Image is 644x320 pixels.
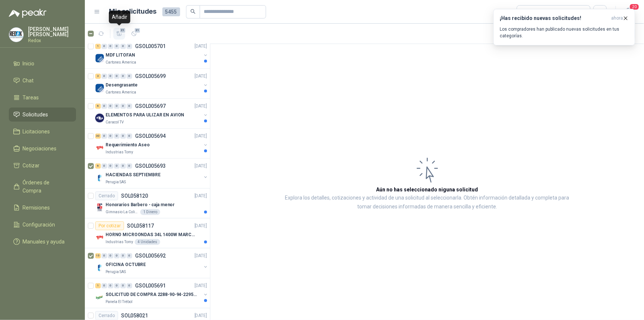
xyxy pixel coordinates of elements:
p: [DATE] [194,312,207,319]
span: Tareas [23,93,39,102]
a: 6 0 0 0 0 0 GSOL005697[DATE] Company LogoELEMENTOS PARA ULIZAR EN AVIONCaracol TV [95,102,209,125]
div: 3 [95,74,101,79]
div: 4 Unidades [135,239,160,245]
a: 3 0 0 0 0 0 GSOL005699[DATE] Company LogoDesengrasanteCartones America [95,72,209,95]
a: Manuales y ayuda [9,235,76,249]
span: Solicitudes [23,110,48,119]
p: Redox [28,38,76,43]
div: Añadir [109,11,130,23]
span: Manuales y ayuda [23,238,65,246]
p: Industrias Tomy [106,149,133,155]
p: ELEMENTOS PARA ULIZAR EN AVION [106,112,184,119]
img: Company Logo [95,263,104,272]
p: [DATE] [194,73,207,80]
p: [DATE] [194,252,207,259]
a: Por cotizarSOL058117[DATE] Company LogoHORNO MICROONDAS 34L 1400W MARCA TORNADO.Industrias Tomy4 ... [85,218,210,248]
a: 1 0 0 0 0 0 GSOL005701[DATE] Company LogoMDF LITOFANCartones America [95,42,209,65]
img: Company Logo [95,293,104,302]
p: Cartones America [106,59,136,65]
span: 21 [119,27,126,33]
div: 0 [120,253,126,258]
div: 0 [127,163,132,168]
div: 0 [120,283,126,288]
div: 0 [114,283,120,288]
img: Company Logo [95,173,104,182]
p: OFICINA OCTUBRE [106,261,146,268]
p: HACIENDAS SEPTIEMBRE [106,171,161,178]
div: 0 [127,103,132,109]
span: Configuración [23,221,55,229]
p: Caracol TV [106,119,124,125]
a: Licitaciones [9,125,76,139]
img: Logo peakr [9,9,47,18]
a: 1 0 0 0 0 0 GSOL005691[DATE] Company LogoSOLICITUD DE COMPRA 2288-90-94-2295-96-2301-02-04Panela ... [95,281,209,305]
button: 21 [113,28,125,40]
a: Solicitudes [9,108,76,122]
div: 0 [114,163,120,168]
span: ahora [611,15,623,21]
a: Remisiones [9,201,76,215]
p: Panela El Trébol [106,299,132,305]
span: Órdenes de Compra [23,178,69,195]
a: 30 0 0 0 0 0 GSOL005694[DATE] Company LogoRequerimiento AseoIndustrias Tomy [95,132,209,155]
p: Perugia SAS [106,179,126,185]
p: GSOL005701 [135,44,166,49]
div: 0 [108,44,113,49]
div: 0 [114,74,120,79]
div: 0 [127,44,132,49]
img: Company Logo [95,143,104,152]
p: Gimnasio La Colina [106,209,139,215]
p: [DATE] [194,163,207,170]
p: Cartones America [106,89,136,95]
a: Inicio [9,57,76,71]
div: Cerrado [95,311,118,320]
img: Company Logo [95,54,104,62]
p: Requerimiento Aseo [106,142,150,149]
p: SOL058120 [121,193,148,198]
a: Órdenes de Compra [9,176,76,198]
p: Honorarios Barbero - caja menor [106,201,175,208]
div: Cerrado [95,191,118,200]
a: Chat [9,74,76,88]
img: Company Logo [95,233,104,242]
p: GSOL005691 [135,283,166,288]
div: 0 [114,44,120,49]
div: 0 [101,103,107,109]
span: Licitaciones [23,127,50,136]
span: 21 [134,27,141,33]
a: Tareas [9,91,76,105]
p: GSOL005692 [135,253,166,258]
p: [DATE] [194,43,207,50]
span: Chat [23,76,34,85]
a: Configuración [9,218,76,232]
div: 0 [101,253,107,258]
p: [DATE] [194,133,207,140]
div: 0 [108,74,113,79]
div: 15 [95,253,101,258]
h1: Mis solicitudes [109,6,156,17]
span: 5455 [162,7,180,16]
p: SOL058117 [127,223,154,228]
div: 0 [127,74,132,79]
span: search [190,9,196,14]
div: 0 [120,103,126,109]
h3: ¡Has recibido nuevas solicitudes! [500,15,608,21]
div: 0 [114,103,120,109]
p: GSOL005699 [135,74,166,79]
button: ¡Has recibido nuevas solicitudes!ahora Los compradores han publicado nuevas solicitudes en tus ca... [493,9,635,45]
a: CerradoSOL058120[DATE] Company LogoHonorarios Barbero - caja menorGimnasio La Colina1 Dinero [85,188,210,218]
p: [PERSON_NAME] [PERSON_NAME] [28,27,76,37]
div: 1 [95,283,101,288]
p: Industrias Tomy [106,239,133,245]
a: 15 0 0 0 0 0 GSOL005692[DATE] Company LogoOFICINA OCTUBREPerugia SAS [95,251,209,275]
p: SOL058021 [121,313,148,318]
span: 20 [629,3,640,10]
div: 0 [120,74,126,79]
div: 0 [108,133,113,139]
img: Company Logo [95,84,104,92]
p: Explora los detalles, cotizaciones y actividad de una solicitud al seleccionarla. Obtén informaci... [284,194,570,211]
div: 0 [101,163,107,168]
div: 0 [108,253,113,258]
div: 0 [127,133,132,139]
div: 0 [101,74,107,79]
